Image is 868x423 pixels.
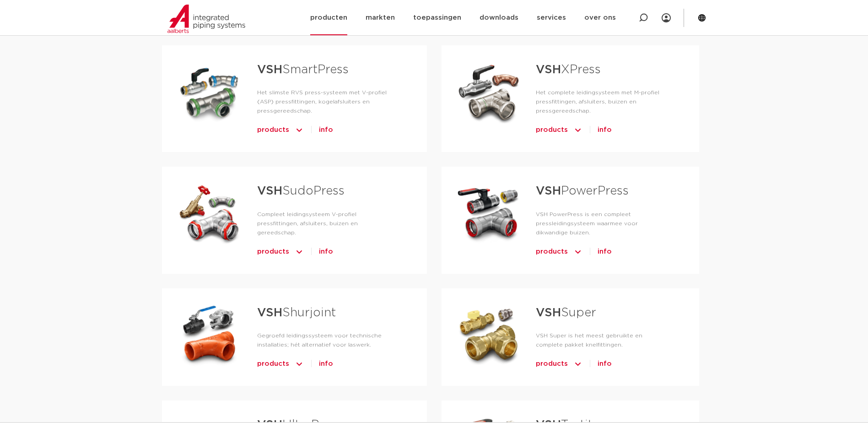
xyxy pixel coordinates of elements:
[536,357,568,371] span: products
[536,64,601,76] a: VSHXPress
[319,244,333,259] a: info
[257,64,282,76] strong: VSH
[295,123,304,137] img: icon-chevron-up-1.svg
[257,210,398,237] p: Compleet leidingsysteem V-profiel pressfittingen, afsluiters, buizen en gereedschap.
[257,123,289,137] span: products
[573,244,582,259] img: icon-chevron-up-1.svg
[257,185,282,197] strong: VSH
[536,244,568,259] span: products
[536,123,568,137] span: products
[295,244,304,259] img: icon-chevron-up-1.svg
[598,244,612,259] a: info
[257,307,336,319] a: VSHShurjoint
[598,123,612,137] a: info
[257,307,282,319] strong: VSH
[257,331,398,349] p: Gegroefd leidingssysteem voor technische installaties; hét alternatief voor laswerk.
[536,331,669,349] p: VSH Super is het meest gebruikte en complete pakket knelfittingen.
[257,244,289,259] span: products
[257,185,345,197] a: VSHSudoPress
[536,307,596,319] a: VSHSuper
[573,123,582,137] img: icon-chevron-up-1.svg
[257,88,398,115] p: Het slimste RVS press-systeem met V-profiel (ASP) pressfittingen, kogelafsluiters en pressgereeds...
[598,357,612,371] a: info
[536,88,669,115] p: Het complete leidingsysteem met M-profiel pressfittingen, afsluiters, buizen en pressgereedschap.
[257,357,289,371] span: products
[573,357,582,371] img: icon-chevron-up-1.svg
[536,307,561,319] strong: VSH
[536,185,561,197] strong: VSH
[295,357,304,371] img: icon-chevron-up-1.svg
[536,185,629,197] a: VSHPowerPress
[536,64,561,76] strong: VSH
[319,357,333,371] a: info
[536,210,669,237] p: VSH PowerPress is een compleet pressleidingsysteem waarmee voor dikwandige buizen.
[662,8,671,28] div: my IPS
[257,64,349,76] a: VSHSmartPress
[319,123,333,137] a: info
